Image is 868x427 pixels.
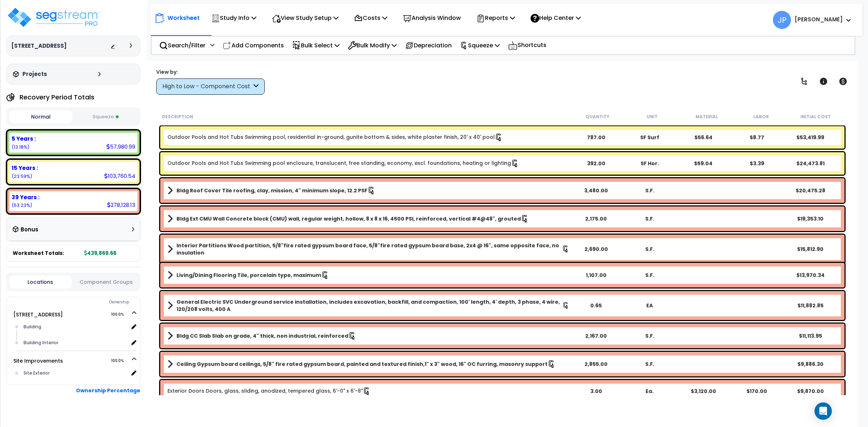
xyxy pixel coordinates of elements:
[623,134,676,141] div: SF Surf
[569,160,623,167] div: 392.00
[569,360,623,368] div: 2,855.00
[773,11,791,29] span: JP
[569,245,623,253] div: 2,690.00
[159,40,205,50] p: Search/Filter
[12,164,38,172] b: 15 Years :
[784,187,837,194] div: $20,475.28
[403,13,461,23] p: Analysis Window
[176,360,548,368] b: Ceiling Gypsum board ceilings, 5/8" fire rated gypsum board, painted and textured finish,1" x 3" ...
[167,270,569,280] a: Assembly Title
[167,13,200,23] p: Worksheet
[623,215,676,222] div: S.F.
[784,388,837,395] div: $9,870.00
[167,242,569,256] a: Assembly Title
[476,13,515,23] p: Reports
[753,114,769,120] small: Labor
[569,272,623,279] div: 1,107.00
[219,37,288,54] div: Add Components
[292,40,340,50] p: Bulk Select
[12,193,39,201] b: 39 Years :
[104,172,135,180] div: 103,760.54
[111,310,130,319] span: 100.0%
[84,249,116,257] b: 439,869.66
[784,360,837,368] div: $9,886.30
[162,114,193,120] small: Description
[176,215,521,222] b: Bldg Ext CMU Wall Concrete block (CMU) wall, regular weight, hollow, 8 x 8 x 16, 4500 PSI, reinfo...
[167,214,569,224] a: Assembly Title
[13,249,64,257] span: Worksheet Totals:
[784,302,837,309] div: $11,882.85
[586,114,609,120] small: Quantity
[13,311,63,318] a: [STREET_ADDRESS] 100.0%
[176,187,367,194] b: Bldg Roof Cover Tile roofing, clay, mission, 4" minimum slope, 12.2 PSF
[623,245,676,253] div: S.F.
[76,387,140,394] b: Ownership Percentage
[569,302,623,309] div: 0.65
[21,298,140,307] div: Ownership
[623,187,676,194] div: S.F.
[167,298,569,313] a: Assembly Title
[12,144,29,150] small: 13.18140241816178%
[784,215,837,222] div: $19,353.10
[677,134,730,141] div: $56.64
[176,242,562,256] b: Interior Partitions Wood partition, 5/8"fire rated gypsum board face, 5/8"fire rated gypsum board...
[7,7,101,28] img: logo_pro_r.png
[22,323,128,331] div: Building
[223,40,284,50] p: Add Components
[167,331,569,341] a: Assembly Title
[22,369,128,377] div: Site Exterior
[784,245,837,253] div: $15,812.90
[167,159,519,167] a: Individual Item
[111,356,130,365] span: 100.0%
[569,187,623,194] div: 3,480.00
[569,134,623,141] div: 787.00
[22,71,47,78] h3: Projects
[531,13,581,23] p: Help Center
[162,82,252,91] div: High to Low - Component Cost
[795,16,843,23] b: [PERSON_NAME]
[354,13,387,23] p: Costs
[504,37,550,54] div: Shortcuts
[784,272,837,279] div: $13,970.34
[730,134,784,141] div: $8.77
[508,40,546,51] p: Shortcuts
[156,68,265,76] div: View by:
[272,13,339,23] p: View Study Setup
[167,387,371,395] a: Individual Item
[20,94,94,101] h4: Recovery Period Totals
[176,272,321,279] b: Living/Dining Flooring Tile, porcelain type, maximum
[569,388,623,395] div: 3.00
[730,160,784,167] div: $3.39
[74,111,137,123] button: Squeeze
[677,160,730,167] div: $59.04
[569,215,623,222] div: 2,175.00
[647,114,658,120] small: Unit
[13,357,63,364] a: Site Improvements 100.0%
[176,332,348,340] b: Bldg CC Slab Slab on grade, 4" thick, non industrial, reinforced
[176,298,562,313] b: General Electric SVC Underground service installation, includes excavation, backfill, and compact...
[9,276,72,289] button: Locations
[75,278,137,286] button: Component Groups
[784,332,837,340] div: $11,113.95
[12,202,32,208] small: 63.22966898876363%
[623,160,676,167] div: SF Hor.
[167,185,569,196] a: Assembly Title
[21,227,38,233] h3: Bonus
[623,272,676,279] div: S.F.
[11,42,67,50] h3: [STREET_ADDRESS]
[12,173,32,179] small: 23.588928593074595%
[12,135,36,142] b: 5 Years :
[167,133,503,141] a: Individual Item
[107,201,135,209] div: 278,128.13
[784,134,837,141] div: $53,419.99
[730,388,784,395] div: $170.00
[623,360,676,368] div: S.F.
[405,40,452,50] p: Depreciation
[569,332,623,340] div: 2,167.00
[22,338,128,347] div: Building Interior
[800,114,831,120] small: Initial Cost
[401,37,456,54] div: Depreciation
[9,110,72,123] button: Normal
[623,302,676,309] div: EA
[695,114,718,120] small: Material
